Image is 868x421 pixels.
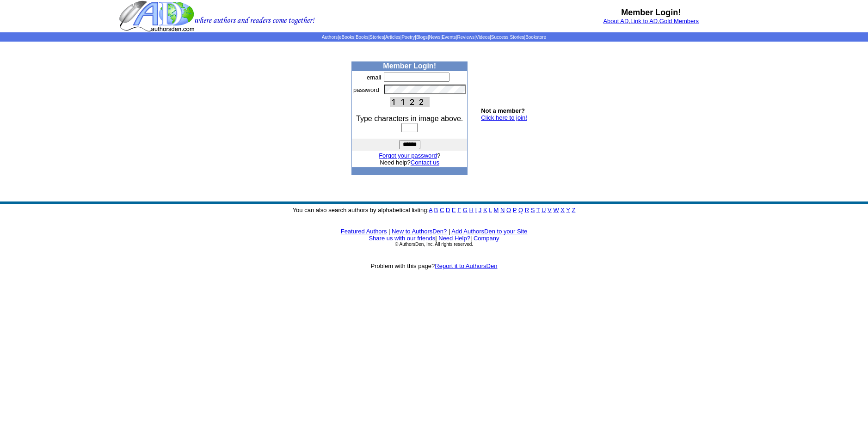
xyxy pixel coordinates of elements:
[322,35,338,40] a: Authors
[572,207,575,214] a: Z
[401,35,415,40] a: Poetry
[506,207,511,214] a: O
[479,207,482,214] a: J
[457,35,474,40] a: Reviews
[483,207,487,214] a: K
[353,86,379,93] font: password
[339,35,354,40] a: eBooks
[481,107,525,114] b: Not a member?
[481,114,527,121] a: Click here to join!
[429,35,441,40] a: News
[442,35,456,40] a: Events
[463,207,468,214] a: G
[383,62,436,70] b: Member Login!
[322,35,546,40] span: | | | | | | | | | | | |
[659,18,699,24] a: Gold Members
[440,207,444,214] a: C
[434,207,438,214] a: B
[293,207,576,214] font: You can also search authors by alphabetical listing:
[475,207,477,214] a: I
[367,74,381,81] font: email
[630,18,658,24] a: Link to AD
[566,207,570,214] a: Y
[476,35,490,40] a: Videos
[494,207,499,214] a: M
[518,207,523,214] a: Q
[392,228,447,235] a: New to AuthorsDen?
[451,228,527,235] a: Add AuthorsDen to your Site
[500,207,505,214] a: N
[513,207,517,214] a: P
[379,152,437,159] a: Forgot your password
[341,228,387,235] a: Featured Authors
[548,207,552,214] a: V
[380,159,439,166] font: Need help?
[603,18,628,24] a: About AD
[388,228,390,235] font: |
[356,115,463,122] font: Type characters in image above.
[525,35,546,40] a: Bookstore
[390,97,430,107] img: This Is CAPTCHA Image
[395,242,473,247] font: © AuthorsDen, Inc. All rights reserved.
[438,235,470,242] a: Need Help?
[536,207,540,214] a: T
[385,35,400,40] a: Articles
[452,207,456,214] a: E
[371,262,498,269] font: Problem with this page?
[369,235,435,242] a: Share us with our friends
[525,207,529,214] a: R
[435,262,497,269] a: Report it to AuthorsDen
[553,207,559,214] a: W
[474,235,499,242] a: Company
[416,35,428,40] a: Blogs
[369,35,384,40] a: Stories
[621,8,681,17] b: Member Login!
[560,207,565,214] a: X
[446,207,450,214] a: D
[470,235,499,242] font: |
[489,207,492,214] a: L
[356,35,369,40] a: Books
[469,207,474,214] a: H
[449,228,450,235] font: |
[429,207,432,214] a: A
[435,235,437,242] font: |
[457,207,461,214] a: F
[542,207,546,214] a: U
[603,18,699,24] font: , ,
[491,35,524,40] a: Success Stories
[531,207,535,214] a: S
[411,159,439,166] a: Contact us
[379,152,440,159] font: ?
